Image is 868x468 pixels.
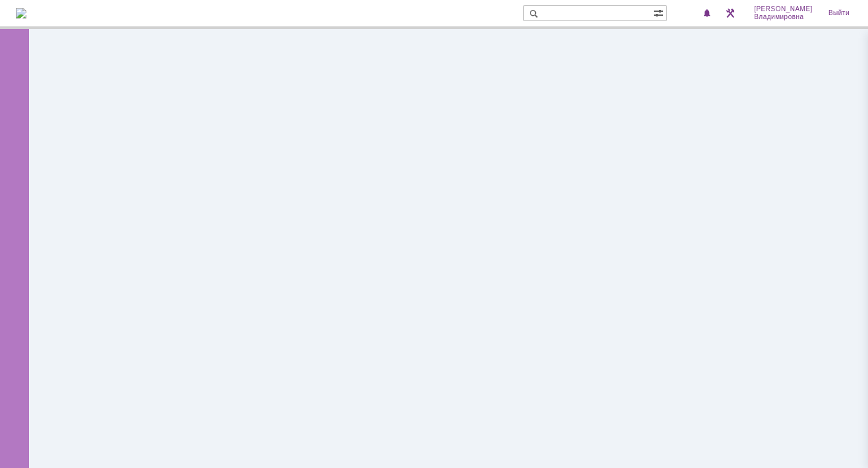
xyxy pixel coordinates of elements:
a: Перейти на домашнюю страницу [16,8,26,18]
span: [PERSON_NAME] [754,5,813,13]
img: logo [16,8,26,18]
span: Расширенный поиск [653,6,666,18]
a: Перейти в интерфейс администратора [722,5,738,21]
span: Владимировна [754,13,813,21]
